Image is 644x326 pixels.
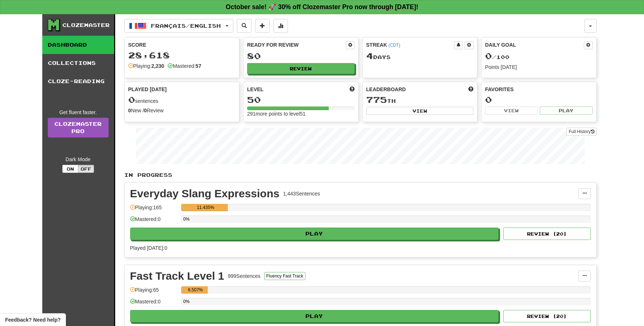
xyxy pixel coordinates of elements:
div: Clozemaster [62,22,110,29]
a: (CDT) [389,43,400,48]
strong: 2,230 [151,63,164,69]
div: Everyday Slang Expressions [130,188,280,199]
div: Ready for Review [247,41,346,48]
span: Score more points to level up [350,86,355,93]
div: 291 more points to level 51 [247,110,355,117]
div: 11.435% [183,204,228,211]
div: Mastered: 0 [130,298,177,310]
span: Français / English [151,23,221,29]
div: sentences [128,95,236,105]
div: 999 Sentences [228,272,261,280]
div: New / Review [128,107,236,114]
div: Favorites [485,86,593,93]
strong: 57 [196,63,202,69]
div: 6.507% [183,286,208,294]
div: th [366,95,474,105]
a: Cloze-Reading [42,72,114,90]
span: / 100 [485,54,510,60]
div: Streak [366,41,454,48]
div: Playing: 65 [130,286,177,298]
a: ClozemasterPro [48,118,109,137]
button: Play [540,106,593,115]
button: Search sentences [237,19,251,33]
div: 80 [247,51,355,61]
span: 0 [485,51,492,61]
button: Review [247,63,355,74]
button: Fluency Fast Track [264,272,305,280]
button: Français/English [124,19,233,33]
div: Day s [366,51,474,61]
div: Fast Track Level 1 [130,271,225,282]
div: Playing: [128,62,164,70]
button: Off [78,165,94,173]
div: 50 [247,95,355,104]
a: Collections [42,54,114,72]
button: View [366,107,474,115]
span: 4 [366,51,373,61]
div: Mastered: [168,62,201,70]
strong: October sale! 🚀 30% off Clozemaster Pro now through [DATE]! [226,3,418,11]
button: More stats [273,19,288,33]
button: Review (20) [503,310,591,322]
div: Score [128,41,236,48]
button: Add sentence to collection [255,19,270,33]
span: Open feedback widget [5,316,61,323]
div: Get fluent faster. [48,109,109,116]
div: 28,618 [128,51,236,60]
span: 775 [366,94,387,105]
button: View [485,106,538,115]
button: Full History [566,128,596,136]
span: Level [247,86,264,93]
strong: 0 [128,108,131,113]
button: On [62,165,78,173]
div: Mastered: 0 [130,216,177,228]
div: 1,443 Sentences [283,190,320,197]
button: Play [130,310,499,322]
p: In Progress [124,171,597,179]
button: Play [130,228,499,240]
span: Played [DATE]: 0 [130,245,167,251]
button: Review (20) [503,228,591,240]
span: Leaderboard [366,86,406,93]
div: Daily Goal [485,41,584,49]
span: 0 [128,94,135,105]
a: Dashboard [42,36,114,54]
span: This week in points, UTC [468,86,473,93]
div: Playing: 165 [130,204,177,216]
div: 0 [485,95,593,104]
span: Played [DATE] [128,86,167,93]
div: Points [DATE] [485,63,593,71]
div: Dark Mode [48,156,109,163]
strong: 0 [144,108,147,113]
